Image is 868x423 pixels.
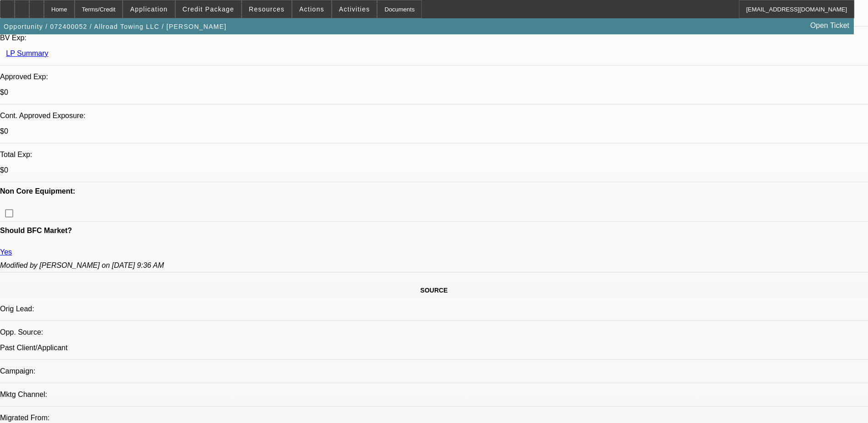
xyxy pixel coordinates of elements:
button: Actions [292,0,331,18]
span: Opportunity / 072400052 / Allroad Towing LLC / [PERSON_NAME] [4,23,226,30]
a: LP Summary [6,49,48,57]
span: Application [130,5,167,13]
span: Credit Package [183,5,234,13]
a: Open Ticket [807,18,853,33]
span: SOURCE [421,287,448,294]
span: Resources [249,5,285,13]
button: Resources [242,0,291,18]
button: Activities [332,0,377,18]
button: Application [123,0,174,18]
span: Actions [299,5,324,13]
button: Credit Package [176,0,241,18]
span: Activities [339,5,370,13]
